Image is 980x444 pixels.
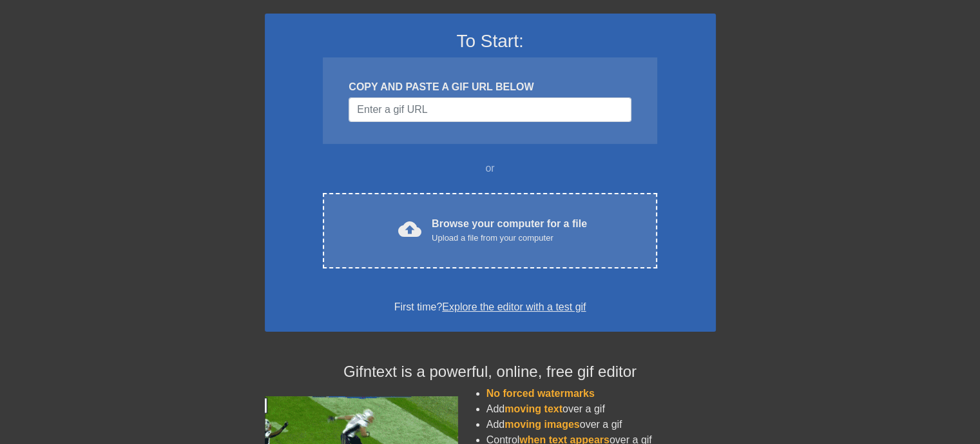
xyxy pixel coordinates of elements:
[349,79,631,95] div: COPY AND PASTE A GIF URL BELOW
[398,217,421,241] span: cloud_upload
[298,161,682,176] div: or
[432,232,587,245] div: Upload a file from your computer
[486,401,716,417] li: Add over a gif
[486,417,716,432] li: Add over a gif
[282,30,699,52] h3: To Start:
[432,216,587,245] div: Browse your computer for a file
[265,363,716,381] h4: Gifntext is a powerful, online, free gif editor
[442,301,586,312] a: Explore the editor with a test gif
[486,388,595,399] span: No forced watermarks
[504,419,579,430] span: moving images
[282,299,699,315] div: First time?
[349,97,631,122] input: Username
[504,403,562,414] span: moving text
